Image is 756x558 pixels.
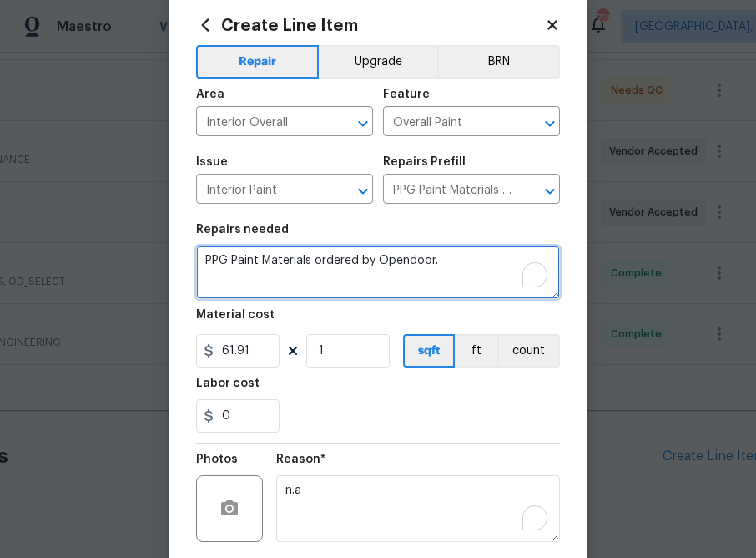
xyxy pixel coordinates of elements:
h5: Material cost [196,309,275,321]
h5: Repairs Prefill [383,156,466,168]
h5: Issue [196,156,228,168]
button: Open [538,180,562,203]
h5: Labor cost [196,378,260,389]
button: Open [351,180,375,203]
button: BRN [437,45,560,79]
button: sqft [403,334,455,368]
button: Upgrade [319,45,438,79]
h5: Photos [196,454,238,465]
h5: Repairs needed [196,224,289,236]
textarea: To enrich screen reader interactions, please activate Accessibility in Grammarly extension settings [196,246,560,299]
h5: Area [196,89,224,100]
textarea: To enrich screen reader interactions, please activate Accessibility in Grammarly extension settings [276,475,560,542]
button: Open [351,112,375,135]
h5: Reason* [276,454,325,465]
button: Repair [196,45,319,79]
button: count [497,334,560,368]
button: ft [455,334,497,368]
h2: Create Line Item [196,16,545,34]
button: Open [538,112,562,135]
h5: Feature [383,89,430,100]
